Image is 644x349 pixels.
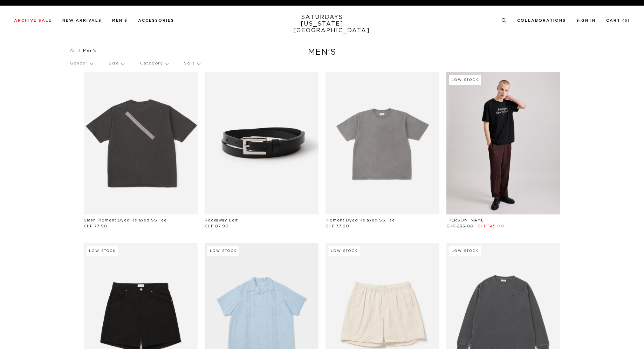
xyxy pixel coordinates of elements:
[446,218,486,222] a: [PERSON_NAME]
[109,55,124,71] p: Size
[83,48,97,53] span: Men's
[576,19,596,22] a: Sign In
[326,224,349,228] span: CHF 77.90
[184,55,200,71] p: Sort
[62,19,102,22] a: New Arrivals
[205,224,229,228] span: CHF 87.90
[478,224,504,228] span: CHF 145.00
[70,48,76,53] a: All
[293,14,351,34] a: SATURDAYS[US_STATE][GEOGRAPHIC_DATA]
[328,246,360,256] div: Low Stock
[625,19,628,22] small: 0
[140,55,168,71] p: Category
[87,246,118,256] div: Low Stock
[449,246,481,256] div: Low Stock
[207,246,239,256] div: Low Stock
[606,19,630,22] a: Cart (0)
[205,218,238,222] a: Rockaway Belt
[112,19,128,22] a: Men's
[449,75,481,85] div: Low Stock
[84,224,108,228] span: CHF 77.90
[326,218,395,222] a: Pigment Dyed Relaxed SS Tee
[138,19,174,22] a: Accessories
[517,19,566,22] a: Collaborations
[14,19,52,22] a: Archive Sale
[70,55,93,71] p: Gender
[446,224,474,228] span: CHF 235.00
[84,218,167,222] a: Slash Pigment Dyed Relaxed SS Tee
